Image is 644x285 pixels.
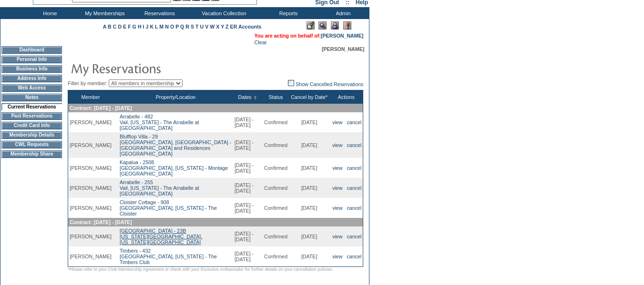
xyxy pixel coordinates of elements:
td: Vacation Collection [186,7,260,19]
td: Confirmed [263,246,289,267]
a: view [332,185,342,191]
img: Log Concern/Member Elevation [343,21,351,29]
a: view [332,119,342,125]
td: [DATE] [289,226,329,246]
span: You are acting on behalf of: [254,33,363,39]
td: [DATE] - [DATE] [233,132,263,158]
a: [GEOGRAPHIC_DATA] - 23B[US_STATE][GEOGRAPHIC_DATA], [US_STATE][GEOGRAPHIC_DATA] [120,228,202,245]
td: [PERSON_NAME] [68,132,113,158]
a: Blufftop Villa - 29[GEOGRAPHIC_DATA], [GEOGRAPHIC_DATA] - [GEOGRAPHIC_DATA] and Residences [GEOGR... [120,134,231,157]
a: M [159,24,164,29]
a: V [205,24,208,29]
td: Business Info [1,65,62,73]
td: Current Reservations [1,103,62,110]
td: [PERSON_NAME] [68,112,113,132]
a: Arrabelle - 482Vail, [US_STATE] - The Arrabelle at [GEOGRAPHIC_DATA] [120,114,199,131]
a: F [128,24,131,29]
a: J [145,24,148,29]
td: [PERSON_NAME] [68,226,113,246]
td: [DATE] [289,246,329,267]
td: [PERSON_NAME] [68,198,113,218]
td: Admin [315,7,369,19]
a: view [332,254,342,259]
img: pgTtlMyReservations.gif [71,59,261,78]
span: Contract: [DATE] - [DATE] [70,219,132,225]
a: cancel [347,205,362,211]
td: Membership Share [1,150,62,158]
td: Membership Details [1,131,62,139]
a: X [216,24,219,29]
a: Arrabelle - 255Vail, [US_STATE] - The Arrabelle at [GEOGRAPHIC_DATA] [120,179,199,197]
a: B [108,24,112,29]
td: CWL Requests [1,141,62,148]
a: I [143,24,144,29]
span: *Please refer to your Club Membership Agreement or check with your Exclusive Ambassador for furth... [68,267,333,272]
a: view [332,234,342,239]
td: [DATE] [289,178,329,198]
img: Ascending [251,96,257,99]
span: [PERSON_NAME] [322,46,364,52]
a: view [332,165,342,171]
a: cancel [347,165,362,171]
span: Contract: [DATE] - [DATE] [70,105,132,111]
td: Home [21,7,76,19]
a: Property/Location [156,94,196,100]
img: View Mode [318,21,327,29]
td: Notes [1,94,62,101]
td: [PERSON_NAME] [68,246,113,267]
td: Personal Info [1,56,62,63]
a: L [155,24,158,29]
span: Filter by member: [68,80,107,86]
td: [DATE] - [DATE] [233,158,263,178]
a: U [200,24,204,29]
a: cancel [347,142,362,148]
td: [DATE] [289,158,329,178]
a: S [191,24,194,29]
td: Confirmed [263,112,289,132]
a: K [150,24,153,29]
a: [PERSON_NAME] [321,33,363,39]
a: E [123,24,126,29]
td: [DATE] - [DATE] [233,112,263,132]
a: view [332,205,342,211]
td: [DATE] - [DATE] [233,226,263,246]
td: My Memberships [76,7,131,19]
a: view [332,142,342,148]
td: [DATE] [289,132,329,158]
td: [PERSON_NAME] [68,158,113,178]
img: Impersonate [331,21,339,29]
td: Confirmed [263,132,289,158]
a: T [195,24,199,29]
td: [DATE] - [DATE] [233,246,263,267]
td: Confirmed [263,178,289,198]
a: C [113,24,117,29]
a: Y [221,24,224,29]
a: O [170,24,174,29]
a: Show Cancelled Reservations [288,81,363,87]
td: [DATE] [289,112,329,132]
a: Z [225,24,229,29]
td: Credit Card Info [1,122,62,129]
a: W [210,24,215,29]
a: cancel [347,119,362,125]
td: Reports [260,7,315,19]
a: Member [82,94,100,100]
a: Cloister Cottage - 908[GEOGRAPHIC_DATA], [US_STATE] - The Cloister [120,199,217,216]
td: [PERSON_NAME] [68,178,113,198]
td: Web Access [1,84,62,92]
td: Confirmed [263,198,289,218]
img: chk_off.JPG [288,80,294,86]
a: Cancel by Date* [291,94,327,100]
td: [DATE] - [DATE] [233,198,263,218]
a: R [185,24,189,29]
img: Edit Mode [307,21,315,29]
a: P [175,24,179,29]
td: Reservations [131,7,186,19]
td: Dashboard [1,46,62,54]
a: Status [268,94,283,100]
a: cancel [347,254,362,259]
td: Past Reservations [1,112,62,120]
td: [DATE] - [DATE] [233,178,263,198]
th: Actions [329,90,363,104]
td: Address Info [1,75,62,82]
